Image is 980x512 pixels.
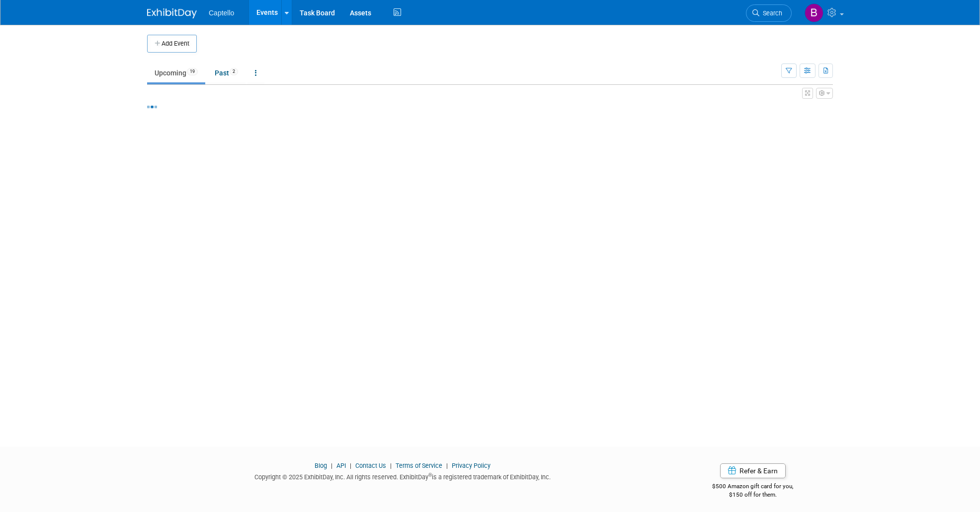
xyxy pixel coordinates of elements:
img: loading... [147,106,157,108]
a: Past2 [207,64,245,82]
sup: ® [428,472,432,478]
a: Contact Us [355,462,386,469]
span: Search [759,9,782,17]
span: | [328,462,335,469]
div: Copyright © 2025 ExhibitDay, Inc. All rights reserved. ExhibitDay is a registered trademark of Ex... [147,470,658,482]
a: Search [746,4,792,22]
div: $500 Amazon gift card for you, [673,476,833,499]
a: API [336,462,346,469]
div: $150 off for them. [673,491,833,499]
a: Blog [315,462,327,469]
a: Upcoming19 [147,64,205,82]
a: Terms of Service [396,462,442,469]
span: 2 [230,68,238,75]
span: Captello [209,9,234,17]
a: Privacy Policy [452,462,490,469]
button: Add Event [147,35,197,53]
img: ExhibitDay [147,8,197,18]
span: 19 [187,68,198,75]
span: | [347,462,354,469]
img: Brad Froese [805,3,823,22]
a: Refer & Earn [720,463,786,478]
span: | [444,462,450,469]
span: | [388,462,394,469]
